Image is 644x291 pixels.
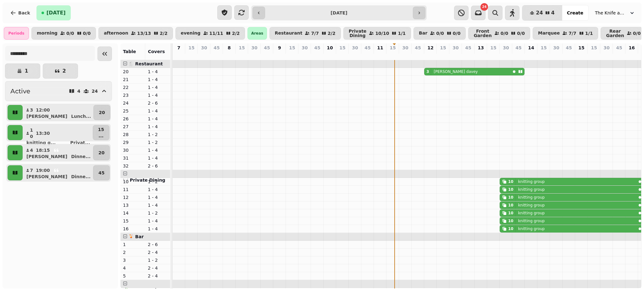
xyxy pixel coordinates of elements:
p: 30 [553,45,559,51]
p: 15 [591,45,597,51]
p: 30 [201,45,207,51]
p: 15 [440,45,446,51]
div: 10 [508,187,514,192]
p: 10 [327,45,333,51]
p: [PERSON_NAME] [26,173,67,180]
p: 16 [123,226,143,232]
p: 1 - 4 [148,155,168,161]
p: 30 [302,45,308,51]
p: 2 - 6 [148,163,168,169]
span: Table [123,49,136,54]
p: Dinne ... [71,173,91,180]
p: 0 / 0 [66,31,74,36]
p: 5 [123,273,143,279]
button: 312:00[PERSON_NAME]Lunch... [24,105,92,120]
button: Restaurant7/72/2 [269,27,341,40]
p: Dinne ... [71,153,91,160]
p: knitting group [518,179,545,184]
p: 3 [123,257,143,263]
p: 0 [466,52,471,58]
p: 15 [123,218,143,224]
p: 12 [427,45,433,51]
p: 1 - 4 [148,226,168,232]
div: Periods [4,27,29,40]
p: afternoon [104,31,128,36]
button: 719:00[PERSON_NAME]Dinne... [24,165,92,180]
p: 13 [123,202,143,208]
p: 0 [629,52,634,58]
p: Privat ... [70,140,90,146]
p: 0 [554,52,559,58]
p: 24 [92,89,98,93]
p: 0 / 0 [501,31,508,36]
p: 0 [290,52,295,58]
p: 1 - 4 [148,147,168,153]
div: 10 [508,179,514,184]
p: 0 [327,52,332,58]
p: 1 - 2 [148,131,168,138]
p: knitting group [518,211,545,216]
p: Lunch ... [71,113,91,119]
button: 244 [522,5,562,20]
p: 1 - 4 [148,218,168,224]
p: 15 [541,45,547,51]
p: 1 - 4 [148,76,168,83]
button: Bar0/00/0 [414,27,466,40]
p: 1 - 2 [148,210,168,216]
p: 30 [123,147,143,153]
p: 1 - 4 [148,84,168,91]
button: 20 [93,105,110,120]
p: 10 [30,127,33,140]
p: 0 / 0 [83,31,91,36]
p: 2 [62,69,66,74]
p: 0 [176,52,181,58]
p: 1 [25,69,28,74]
div: 3 [426,69,429,74]
p: 0 [227,52,232,58]
p: 0 [604,52,609,58]
p: 1 - 4 [148,202,168,208]
p: [PERSON_NAME] davey [434,69,478,74]
p: 0 [453,52,458,58]
p: 30 [452,45,458,51]
p: 10 / 10 [375,31,389,36]
button: 45 [93,165,110,180]
p: 2 - 6 [148,241,168,248]
button: 1013:30knitting g...Privat... [24,125,92,140]
p: 0 [214,52,219,58]
p: 0 [529,52,534,58]
p: 11 / 11 [209,31,223,36]
p: knitting group [518,203,545,208]
p: 0 [239,52,244,58]
button: [DATE] [36,5,71,20]
p: 0 [277,52,282,58]
span: Covers [148,49,165,54]
p: 45 [616,45,622,51]
p: 7 / 7 [311,31,319,36]
p: Private Dining [349,29,367,38]
p: 16 [629,45,635,51]
p: 26 [123,116,143,122]
p: 0 [340,52,345,58]
p: 2 / 2 [160,31,168,36]
p: 0 [579,52,584,58]
p: 20 [123,69,143,75]
button: evening11/112/2 [175,27,245,40]
div: 10 [508,195,514,200]
p: 12 [123,194,143,200]
p: 1 - 4 [148,69,168,75]
span: 24 [536,10,543,15]
p: 29 [123,139,143,145]
p: 0 [353,52,358,58]
p: 15 [490,45,496,51]
p: evening [181,31,201,36]
p: 13:30 [36,130,50,136]
div: 10 [508,218,514,223]
p: 45 [566,45,572,51]
p: Restaurant [275,31,303,36]
h2: Active [10,87,30,96]
p: 25 [123,108,143,114]
p: Rear Garden [606,29,624,38]
p: 1 - 2 [148,257,168,263]
p: 0 [390,52,395,58]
